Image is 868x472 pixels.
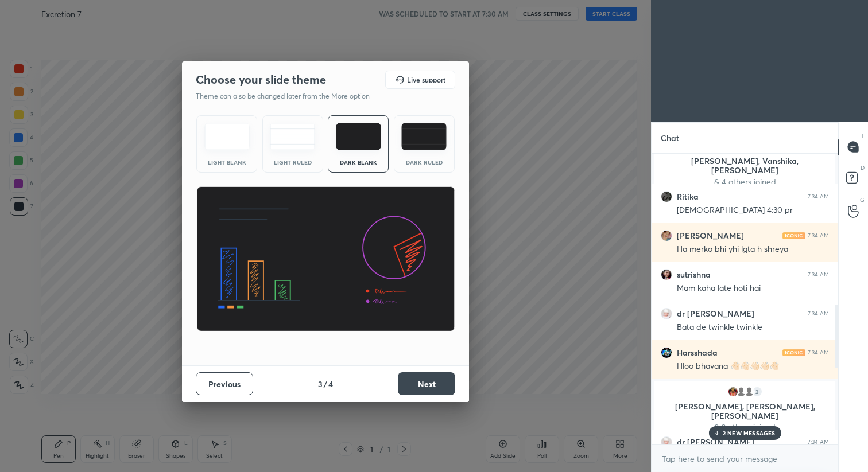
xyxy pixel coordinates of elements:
div: Ha merko bhi yhi lgta h shreya [677,244,829,255]
img: default.png [743,386,755,397]
img: lightTheme.e5ed3b09.svg [204,123,250,150]
h6: dr [PERSON_NAME] [677,309,754,319]
img: f78b9af5ef2a447e8b918efaf368471b.jpg [661,191,672,202]
div: 2 [751,386,763,397]
img: 75260ca4226f4005b802070d763d537b.jpg [661,347,672,358]
div: Light Ruled [270,159,316,165]
div: 7:34 AM [808,310,829,317]
p: [PERSON_NAME], [PERSON_NAME], [PERSON_NAME] [661,402,828,420]
div: Mam kaha late hoti hai [677,283,829,294]
img: 39bfc6fbe7a346c78fbbb1fcd26e895a.jpg [661,230,672,241]
h6: Harsshada [677,348,718,358]
div: Bata de twinkle twinkle [677,322,829,333]
button: Previous [196,372,253,395]
p: Chat [652,123,688,153]
h4: 4 [328,378,333,390]
div: 7:34 AM [808,349,829,356]
h6: [PERSON_NAME] [677,231,744,241]
img: 356de63d08e443f5bd1d8f80cd3ce8c1.jpg [661,269,672,280]
p: 2 NEW MESSAGES [723,430,776,436]
button: Next [398,372,455,395]
img: darkTheme.f0cc69e5.svg [336,123,381,150]
p: D [861,163,865,172]
div: Dark Ruled [401,159,447,165]
img: darkRuledTheme.de295e13.svg [401,123,447,150]
div: Dark Blank [335,159,381,165]
h5: Live support [407,76,445,83]
img: iconic-light.a09c19a4.png [782,232,805,239]
h6: Ritika [677,192,699,202]
div: 7:34 AM [808,439,829,446]
div: 7:34 AM [808,193,829,200]
p: & 4 others joined [661,177,828,186]
h6: sutrishna [677,270,711,280]
p: T [861,131,865,140]
div: 7:34 AM [808,232,829,239]
img: d2e4a214f19a411fae5fd4083738354c.jpg [727,386,739,397]
div: grid [652,154,838,444]
img: darkThemeBanner.d06ce4a2.svg [196,186,455,332]
div: Light Blank [204,159,250,165]
img: 3 [661,436,672,448]
img: 3 [661,308,672,319]
p: G [860,196,865,204]
h4: / [324,378,327,390]
div: 7:34 AM [808,271,829,278]
img: iconic-light.a09c19a4.png [782,349,805,356]
div: Hloo bhavana 👋🏻👋🏻👋🏻👋🏻👋🏻 [677,361,829,372]
p: & 2 others joined [661,423,828,432]
p: Theme can also be changed later from the More option [196,91,382,102]
h6: dr [PERSON_NAME] [677,437,754,447]
img: lightRuledTheme.5fabf969.svg [270,123,315,150]
img: default.png [735,386,747,397]
div: [DEMOGRAPHIC_DATA] 4:30 pr [677,205,829,216]
h2: Choose your slide theme [196,72,326,87]
h4: 3 [318,378,323,390]
p: [PERSON_NAME], Vanshika, [PERSON_NAME] [661,157,828,175]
